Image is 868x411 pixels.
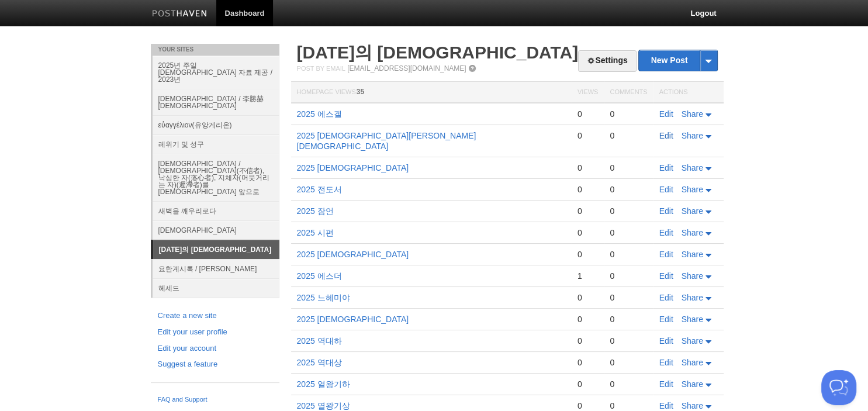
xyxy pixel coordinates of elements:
a: 2025 열왕기하 [297,379,350,389]
a: Edit [659,358,673,367]
span: Post by Email [297,65,345,72]
div: 0 [610,271,647,281]
div: 0 [577,206,598,216]
a: 새벽을 깨우리로다 [153,201,279,220]
a: 2025 전도서 [297,185,342,194]
a: Settings [578,50,636,72]
div: 0 [577,163,598,173]
div: 0 [577,249,598,260]
th: Actions [653,82,724,103]
a: 2025년 주일 [DEMOGRAPHIC_DATA] 자료 제공 / 2023년 [153,56,279,89]
th: Views [572,82,604,103]
span: Share [682,293,703,302]
a: 2025 [DEMOGRAPHIC_DATA] [297,250,409,259]
span: Share [682,206,703,216]
a: Create a new site [158,310,272,322]
a: Edit [659,271,673,281]
a: FAQ and Support [158,395,272,405]
div: 1 [577,271,598,281]
a: 2025 [DEMOGRAPHIC_DATA] [297,315,409,324]
a: [DATE]의 [DEMOGRAPHIC_DATA] [153,240,279,259]
span: Share [682,271,703,281]
span: Share [682,379,703,389]
a: 2025 역대하 [297,336,342,346]
a: Edit [659,163,673,172]
div: 0 [577,400,598,411]
div: 0 [610,292,647,303]
a: [DEMOGRAPHIC_DATA] [153,220,279,240]
div: 0 [610,130,647,141]
div: 0 [610,184,647,195]
div: 0 [610,357,647,368]
div: 0 [610,314,647,324]
span: Share [682,336,703,346]
a: 2025 열왕기상 [297,401,350,410]
div: 0 [610,109,647,119]
a: Edit [659,315,673,324]
div: 0 [577,357,598,368]
span: Share [682,163,703,172]
div: 0 [577,292,598,303]
a: 2025 역대상 [297,358,342,367]
div: 0 [610,249,647,260]
a: Edit your account [158,343,272,355]
a: 2025 에스겔 [297,109,342,119]
iframe: Help Scout Beacon - Open [821,370,856,405]
a: Edit [659,401,673,410]
span: Share [682,315,703,324]
a: [DEMOGRAPHIC_DATA] / 李勝赫[DEMOGRAPHIC_DATA] [153,89,279,115]
a: 헤세드 [153,278,279,298]
div: 0 [610,336,647,346]
a: 2025 느헤미야 [297,293,350,302]
a: 2025 [DEMOGRAPHIC_DATA] [297,163,409,172]
span: 35 [357,88,364,96]
span: Share [682,401,703,410]
a: 2025 잠언 [297,206,334,216]
a: Suggest a feature [158,358,272,371]
div: 0 [610,163,647,173]
a: 2025 에스더 [297,271,342,281]
a: εὐαγγέλιον(유앙게리온) [153,115,279,134]
span: Share [682,109,703,119]
span: Share [682,228,703,237]
div: 0 [577,379,598,389]
a: Edit [659,250,673,259]
li: Your Sites [151,44,279,56]
span: Share [682,358,703,367]
div: 0 [577,109,598,119]
span: Share [682,250,703,259]
a: Edit [659,379,673,389]
a: 2025 [DEMOGRAPHIC_DATA][PERSON_NAME][DEMOGRAPHIC_DATA] [297,131,476,151]
th: Comments [604,82,653,103]
span: Share [682,185,703,194]
a: 레위기 및 성구 [153,134,279,154]
a: Edit your user profile [158,326,272,339]
div: 0 [610,206,647,216]
span: Share [682,131,703,140]
a: New Post [639,50,717,71]
a: Edit [659,336,673,346]
a: Edit [659,131,673,140]
div: 0 [610,379,647,389]
a: [EMAIL_ADDRESS][DOMAIN_NAME] [347,64,466,72]
a: [DATE]의 [DEMOGRAPHIC_DATA] [297,43,579,62]
div: 0 [577,227,598,238]
a: 요한계시록 / [PERSON_NAME] [153,259,279,278]
div: 0 [577,314,598,324]
a: Edit [659,206,673,216]
div: 0 [577,184,598,195]
a: 2025 시편 [297,228,334,237]
div: 0 [577,130,598,141]
a: Edit [659,228,673,237]
div: 0 [610,227,647,238]
a: Edit [659,293,673,302]
a: Edit [659,109,673,119]
div: 0 [610,400,647,411]
a: [DEMOGRAPHIC_DATA] / [DEMOGRAPHIC_DATA](不信者), 낙심한 자(落心者), 지체자(머뭇거리는 자)(遲滯者)를 [DEMOGRAPHIC_DATA] 앞으로 [153,154,279,201]
a: Edit [659,185,673,194]
img: Posthaven-bar [152,10,208,19]
div: 0 [577,336,598,346]
th: Homepage Views [291,82,572,103]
